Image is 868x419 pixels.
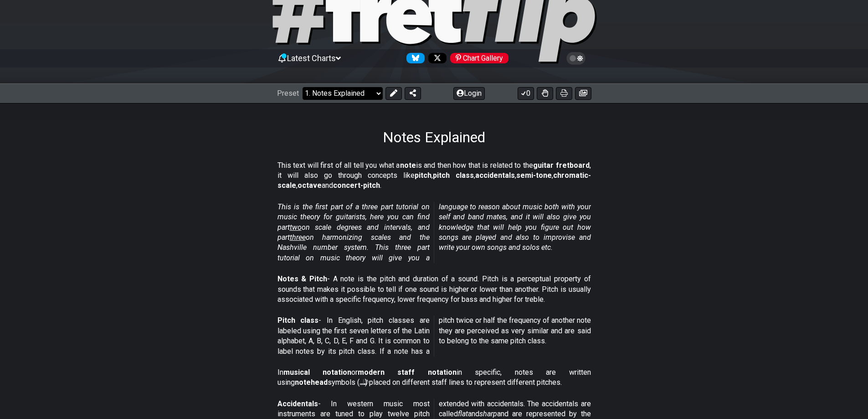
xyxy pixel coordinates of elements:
em: flat [458,409,468,418]
button: Edit Preset [385,87,402,100]
strong: guitar fretboard [533,161,590,170]
button: Create image [575,87,591,100]
span: Latest Charts [287,53,336,63]
p: This text will first of all tell you what a is and then how that is related to the , it will also... [277,160,591,191]
a: Follow #fretflip at X [425,53,447,63]
strong: Notes & Pitch [277,274,327,283]
span: three [290,233,306,242]
span: two [290,223,302,232]
strong: notehead [295,378,328,387]
a: #fretflip at Pinterest [447,53,508,63]
p: In or in specific, notes are written using symbols (𝅝 𝅗𝅥 𝅘𝅥 𝅘𝅥𝅮) placed on different staff lines to r... [277,367,591,388]
strong: note [400,161,416,170]
span: Toggle light / dark theme [571,54,581,62]
button: Toggle Dexterity for all fretkits [537,87,553,100]
span: Preset [277,89,299,98]
strong: pitch [415,171,431,180]
button: Share Preset [405,87,421,100]
strong: Accidentals [277,399,318,408]
strong: accidentals [475,171,515,180]
select: Preset [303,87,383,100]
strong: concert-pitch [333,181,380,190]
p: - In English, pitch classes are labeled using the first seven letters of the Latin alphabet, A, B... [277,316,591,357]
p: - A note is the pitch and duration of a sound. Pitch is a perceptual property of sounds that make... [277,274,591,305]
strong: modern staff notation [358,368,457,377]
div: Chart Gallery [450,53,508,63]
h1: Notes Explained [383,129,485,146]
strong: Pitch class [277,316,319,325]
button: 0 [518,87,534,100]
strong: octave [298,181,322,190]
em: This is the first part of a three part tutorial on music theory for guitarists, here you can find... [277,202,591,262]
a: Follow #fretflip at Bluesky [403,53,425,63]
strong: semi-tone [516,171,552,180]
button: Print [556,87,572,100]
button: Login [453,87,485,100]
strong: pitch class [433,171,474,180]
strong: musical notation [283,368,351,377]
em: sharp [479,409,497,418]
